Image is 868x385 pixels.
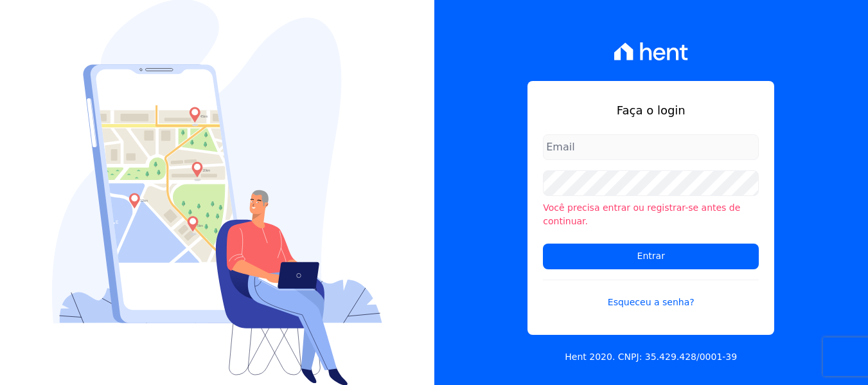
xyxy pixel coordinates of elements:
input: Entrar [543,244,759,269]
input: Email [543,134,759,160]
h1: Faça o login [543,102,759,119]
li: Você precisa entrar ou registrar-se antes de continuar. [543,201,759,228]
p: Hent 2020. CNPJ: 35.429.428/0001-39 [565,350,737,364]
a: Esqueceu a senha? [543,280,759,309]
